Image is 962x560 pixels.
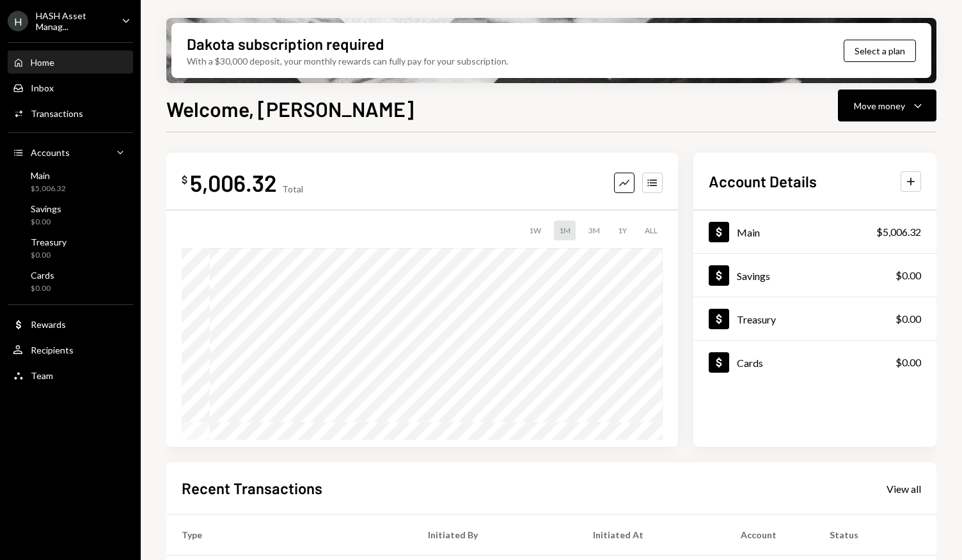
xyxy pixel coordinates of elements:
div: $0.00 [895,355,921,370]
h1: Welcome, [PERSON_NAME] [166,96,414,121]
a: Cards$0.00 [8,266,133,297]
a: Main$5,006.32 [693,210,936,253]
a: Cards$0.00 [693,341,936,384]
a: Recipients [8,338,133,361]
a: Treasury$0.00 [693,297,936,340]
th: Initiated At [578,515,725,556]
th: Initiated By [413,515,578,556]
div: ALL [640,221,663,240]
div: Move money [854,99,905,113]
div: 5,006.32 [190,168,277,197]
div: Dakota subscription required [187,33,384,54]
div: Savings [31,203,61,214]
div: Accounts [31,147,70,158]
a: Transactions [8,102,133,125]
div: Treasury [737,313,776,325]
div: Rewards [31,319,66,330]
div: Inbox [31,82,54,93]
div: HASH Asset Manag... [36,10,111,32]
a: Accounts [8,141,133,164]
div: Total [282,183,303,194]
div: With a $30,000 deposit, your monthly rewards can fully pay for your subscription. [187,54,509,68]
button: Move money [838,89,936,121]
div: Cards [31,270,54,281]
div: Main [737,226,760,238]
div: Team [31,370,53,381]
div: H [8,11,28,31]
div: $0.00 [31,283,54,294]
th: Status [814,515,936,556]
div: $5,006.32 [876,224,921,240]
a: Team [8,364,133,387]
div: Main [31,170,66,181]
a: View all [887,481,921,495]
div: View all [887,483,921,495]
a: Rewards [8,313,133,336]
div: $0.00 [895,311,921,327]
div: $ [182,173,187,186]
th: Account [725,515,814,556]
div: Home [31,57,54,68]
div: 1W [524,221,546,240]
a: Savings$0.00 [693,254,936,297]
div: $5,006.32 [31,183,66,194]
a: Inbox [8,76,133,99]
div: 1M [554,221,576,240]
a: Home [8,51,133,74]
div: Savings [737,270,770,282]
a: Savings$0.00 [8,199,133,230]
div: 3M [583,221,605,240]
th: Type [166,515,413,556]
div: $0.00 [895,268,921,283]
div: Transactions [31,108,83,119]
div: $0.00 [31,250,67,261]
div: Recipients [31,345,74,355]
a: Treasury$0.00 [8,233,133,263]
div: $0.00 [31,217,61,228]
button: Select a plan [844,40,916,62]
a: Main$5,006.32 [8,166,133,197]
h2: Recent Transactions [182,478,322,499]
div: Cards [737,357,763,369]
div: 1Y [613,221,632,240]
div: Treasury [31,237,67,247]
h2: Account Details [709,171,817,192]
